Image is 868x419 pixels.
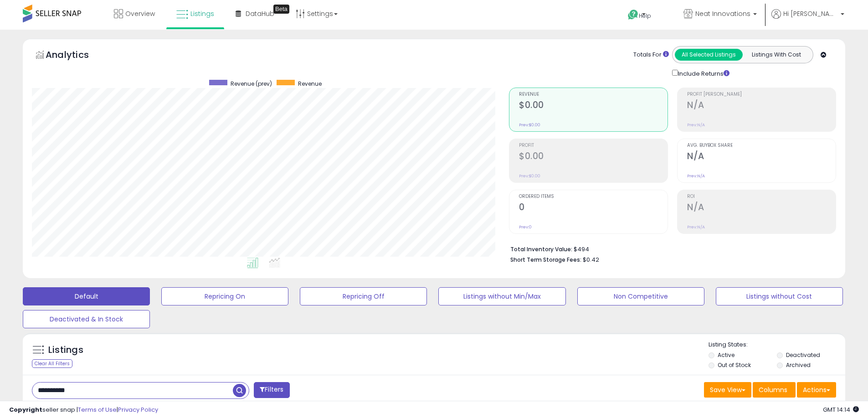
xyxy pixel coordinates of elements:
[519,194,668,199] span: Ordered Items
[718,361,751,369] label: Out of Stock
[190,9,214,18] span: Listings
[519,224,532,230] small: Prev: 0
[639,12,651,20] span: Help
[687,122,705,128] small: Prev: N/A
[823,405,859,414] span: 2025-09-8 14:14 GMT
[718,351,734,359] label: Active
[519,151,668,163] h2: $0.00
[246,9,274,18] span: DataHub
[704,382,751,398] button: Save View
[125,9,155,18] span: Overview
[9,406,158,414] div: seller snap | |
[78,405,117,414] a: Terms of Use
[797,382,836,398] button: Actions
[621,2,669,30] a: Help
[742,49,810,61] button: Listings With Cost
[583,255,599,264] span: $0.42
[687,143,836,148] span: Avg. Buybox Share
[519,143,668,148] span: Profit
[753,382,796,398] button: Columns
[577,287,704,305] button: Non Competitive
[633,51,669,59] div: Totals For
[687,202,836,214] h2: N/A
[510,243,829,254] li: $494
[32,359,72,368] div: Clear All Filters
[687,194,836,199] span: ROI
[519,173,540,179] small: Prev: $0.00
[687,224,705,230] small: Prev: N/A
[23,287,150,305] button: Default
[118,405,158,414] a: Privacy Policy
[687,100,836,112] h2: N/A
[519,100,668,112] h2: $0.00
[298,80,322,88] span: Revenue
[161,287,288,305] button: Repricing On
[771,9,844,30] a: Hi [PERSON_NAME]
[627,9,639,21] i: Get Help
[254,382,289,398] button: Filters
[23,310,150,328] button: Deactivated & In Stock
[709,341,845,349] p: Listing States:
[519,92,668,97] span: Revenue
[519,202,668,214] h2: 0
[786,361,811,369] label: Archived
[48,344,83,357] h5: Listings
[665,68,740,78] div: Include Returns
[510,245,572,253] b: Total Inventory Value:
[687,173,705,179] small: Prev: N/A
[695,9,750,18] span: Neat Innovations
[786,351,820,359] label: Deactivated
[510,256,581,264] b: Short Term Storage Fees:
[687,151,836,163] h2: N/A
[687,92,836,97] span: Profit [PERSON_NAME]
[231,80,272,88] span: Revenue (prev)
[46,48,107,63] h5: Analytics
[759,385,787,394] span: Columns
[675,49,743,61] button: All Selected Listings
[716,287,843,305] button: Listings without Cost
[300,287,427,305] button: Repricing Off
[519,122,540,128] small: Prev: $0.00
[783,9,838,18] span: Hi [PERSON_NAME]
[9,405,42,414] strong: Copyright
[273,5,289,14] div: Tooltip anchor
[438,287,565,305] button: Listings without Min/Max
